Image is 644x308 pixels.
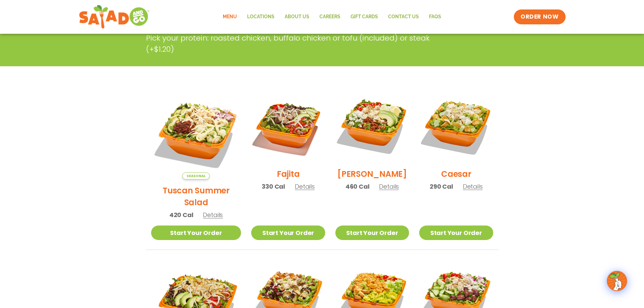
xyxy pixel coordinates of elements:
a: FAQs [424,9,446,25]
p: Pick your protein: roasted chicken, buffalo chicken or tofu (included) or steak (+$1.20) [146,32,447,55]
span: 420 Cal [169,210,193,219]
a: ORDER NOW [514,9,565,24]
img: wpChatIcon [607,271,626,290]
span: Details [203,211,223,219]
img: Product photo for Tuscan Summer Salad [151,89,241,180]
img: new-SAG-logo-768×292 [79,3,150,30]
a: Start Your Order [419,226,493,240]
h2: Tuscan Summer Salad [151,185,241,208]
span: Seasonal [182,172,210,180]
a: Locations [242,9,280,25]
span: 460 Cal [345,182,369,191]
img: Product photo for Caesar Salad [419,89,493,163]
a: Menu [218,9,242,25]
span: 290 Cal [430,182,453,191]
a: Start Your Order [151,226,241,240]
span: Details [295,182,315,191]
h2: [PERSON_NAME] [337,168,407,180]
a: Start Your Order [251,226,325,240]
a: GIFT CARDS [345,9,383,25]
h2: Caesar [441,168,471,180]
h2: Fajita [277,168,300,180]
a: Start Your Order [335,226,409,240]
img: Product photo for Cobb Salad [335,89,409,163]
img: Product photo for Fajita Salad [251,89,325,163]
span: Details [379,182,399,191]
span: 330 Cal [262,182,285,191]
span: ORDER NOW [521,13,558,21]
nav: Menu [218,9,446,25]
a: Contact Us [383,9,424,25]
span: Details [463,182,483,191]
a: About Us [280,9,314,25]
a: Careers [314,9,345,25]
